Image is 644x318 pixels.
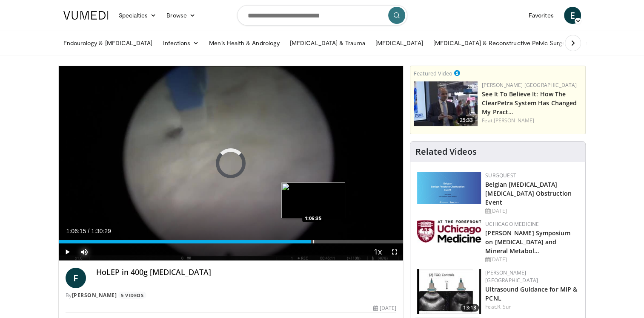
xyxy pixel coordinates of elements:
video-js: Video Player [59,66,404,261]
a: Browse [161,7,200,24]
span: 25:33 [457,116,475,124]
a: UChicago Medicine [485,220,539,228]
a: Surgquest [485,172,516,179]
span: 1:06:15 [66,228,86,234]
img: 08d442d2-9bc4-4584-b7ef-4efa69e0f34c.png.150x105_q85_autocrop_double_scale_upscale_version-0.2.png [417,172,481,204]
a: 5 Videos [118,292,146,299]
div: Feat. [482,117,582,124]
h4: Related Videos [415,147,477,157]
div: Progress Bar [59,240,404,243]
span: / [88,228,89,234]
input: Search topics, interventions [237,5,407,26]
a: Specialties [114,7,162,24]
img: VuMedi Logo [63,11,109,20]
a: [MEDICAL_DATA] & Trauma [285,35,370,52]
div: [DATE] [485,207,578,215]
a: Infections [157,35,204,52]
a: Favorites [524,7,559,24]
a: Endourology & [MEDICAL_DATA] [58,35,158,52]
a: [MEDICAL_DATA] & Reconstructive Pelvic Surgery [428,35,576,52]
a: R. Sur [497,303,511,310]
a: [PERSON_NAME] [GEOGRAPHIC_DATA] [482,81,577,89]
span: 1:30:29 [91,228,111,234]
a: See It To Believe It: How The ClearPetra System Has Changed My Pract… [482,90,577,116]
div: Feat. [485,303,578,311]
a: [PERSON_NAME] [72,292,117,299]
a: [MEDICAL_DATA] [370,35,428,52]
img: 47196b86-3779-4b90-b97e-820c3eda9b3b.150x105_q85_crop-smart_upscale.jpg [414,81,478,126]
a: Belgian [MEDICAL_DATA] [MEDICAL_DATA] Obstruction Event [485,180,572,206]
button: Fullscreen [386,243,403,260]
img: 5f87bdfb-7fdf-48f0-85f3-b6bcda6427bf.jpg.150x105_q85_autocrop_double_scale_upscale_version-0.2.jpg [417,220,481,243]
button: Play [59,243,76,260]
span: 13:13 [461,304,479,312]
div: [DATE] [485,256,578,263]
img: image.jpeg [281,182,345,218]
a: [PERSON_NAME] [GEOGRAPHIC_DATA] [485,269,538,284]
h4: HoLEP in 400g [MEDICAL_DATA] [96,268,397,277]
div: [DATE] [373,304,396,312]
img: ae74b246-eda0-4548-a041-8444a00e0b2d.150x105_q85_crop-smart_upscale.jpg [417,269,481,314]
div: By [66,292,397,299]
a: 13:13 [417,269,481,314]
a: E [564,7,581,24]
small: Featured Video [414,69,452,77]
a: [PERSON_NAME] Symposium on [MEDICAL_DATA] and Mineral Metabol… [485,229,570,255]
button: Playback Rate [369,243,386,260]
a: Ultrasound Guidance for MIP & PCNL [485,285,577,302]
a: Men’s Health & Andrology [204,35,285,52]
button: Mute [76,243,93,260]
a: F [66,268,86,288]
a: [PERSON_NAME] [494,117,534,124]
a: 25:33 [414,81,478,126]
